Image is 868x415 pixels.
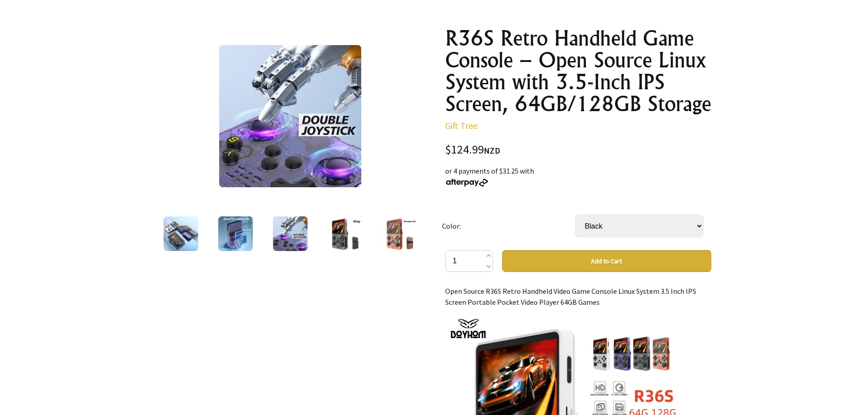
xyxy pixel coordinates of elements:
[382,216,417,251] img: R36S Retro Handheld Game Console – Open Source Linux System with 3.5-Inch IPS Screen, 64GB/128GB ...
[445,165,711,187] div: or 4 payments of $31.25 with
[442,202,575,250] td: Color:
[328,216,362,251] img: R36S Retro Handheld Game Console – Open Source Linux System with 3.5-Inch IPS Screen, 64GB/128GB ...
[502,250,711,272] button: Add to Cart
[445,27,711,115] h1: R36S Retro Handheld Game Console – Open Source Linux System with 3.5-Inch IPS Screen, 64GB/128GB ...
[445,144,711,156] div: $124.99
[484,145,500,156] span: NZD
[445,120,478,131] a: Gift Tree
[273,216,308,251] img: R36S Retro Handheld Game Console – Open Source Linux System with 3.5-Inch IPS Screen, 64GB/128GB ...
[219,45,361,187] img: R36S Retro Handheld Game Console – Open Source Linux System with 3.5-Inch IPS Screen, 64GB/128GB ...
[218,216,253,251] img: R36S Retro Handheld Game Console – Open Source Linux System with 3.5-Inch IPS Screen, 64GB/128GB ...
[164,216,198,251] img: R36S Retro Handheld Game Console – Open Source Linux System with 3.5-Inch IPS Screen, 64GB/128GB ...
[445,286,711,307] p: Open Source R36S Retro Handheld Video Game Console Linux System 3.5 Inch IPS Screen Portable Pock...
[445,179,489,187] img: Afterpay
